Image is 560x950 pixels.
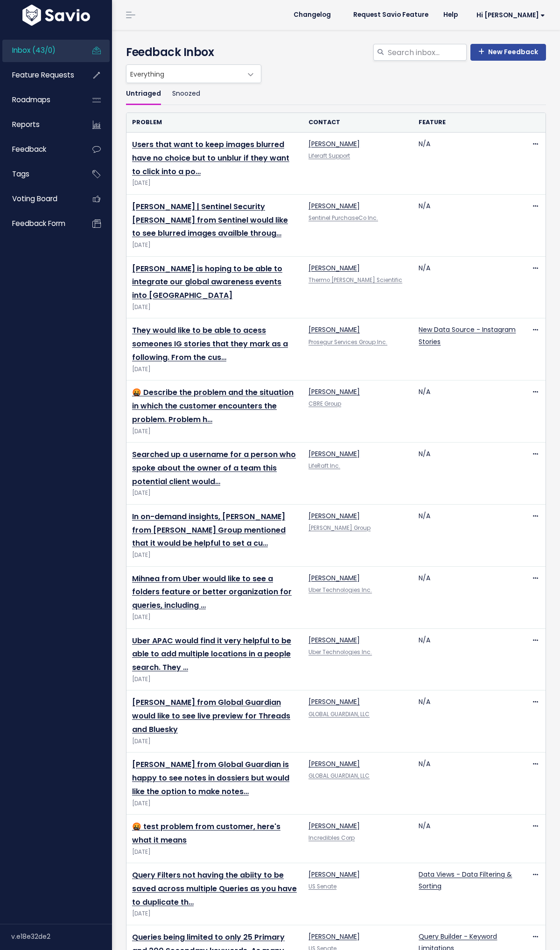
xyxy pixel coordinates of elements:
[2,89,77,111] a: Roadmaps
[308,325,360,334] a: [PERSON_NAME]
[126,83,161,105] a: Untriaged
[413,113,523,132] th: Feature
[12,95,50,105] span: Roadmaps
[132,635,291,673] a: Uber APAC would find it very helpful to be able to add multiple locations in a people search. They …
[132,488,297,498] span: [DATE]
[132,139,289,177] a: Users that want to keep images blurred have no choice but to unblur if they want to click into a po…
[413,133,523,195] td: N/A
[132,737,297,746] span: [DATE]
[308,276,402,284] a: Thermo [PERSON_NAME] Scientific
[132,573,292,611] a: Mihnea from Uber would like to see a folders feature or better organization for queries, including …
[308,697,360,706] a: [PERSON_NAME]
[126,113,303,132] th: Problem
[132,387,294,425] a: 🤬 Describe the problem and the situation in which the customer encounters the problem. Problem h…
[413,753,523,815] td: N/A
[11,924,112,949] div: v.e18e32de2
[413,814,523,863] td: N/A
[476,12,545,19] span: Hi [PERSON_NAME]
[308,449,360,458] a: [PERSON_NAME]
[2,139,77,160] a: Feedback
[413,566,523,628] td: N/A
[132,550,297,560] span: [DATE]
[308,263,360,273] a: [PERSON_NAME]
[2,40,77,61] a: Inbox (43/0)
[419,325,516,346] a: New Data Source - Instagram Stories
[308,524,371,532] a: [PERSON_NAME] Group
[413,690,523,753] td: N/A
[126,44,546,61] h4: Feedback Inbox
[12,218,65,228] span: Feedback form
[470,44,546,61] a: New Feedback
[12,169,29,179] span: Tags
[308,635,360,645] a: [PERSON_NAME]
[308,821,360,830] a: [PERSON_NAME]
[413,256,523,318] td: N/A
[132,365,297,374] span: [DATE]
[2,188,77,210] a: Voting Board
[132,675,297,684] span: [DATE]
[132,325,288,363] a: They would like to be able to acess someones IG stories that they mark as a following. From the cus…
[308,648,372,656] a: Uber Technologies Inc.
[308,511,360,521] a: [PERSON_NAME]
[436,8,465,22] a: Help
[419,870,512,891] a: Data Views - Data Filtering & Sorting
[12,70,74,80] span: Feature Requests
[308,214,378,222] a: Sentinel PurchaseCo Inc.
[132,870,297,908] a: Query Filters not having the abiity to be saved across multiple Queries as you have to duplicate th…
[308,759,360,768] a: [PERSON_NAME]
[132,759,289,797] a: [PERSON_NAME] from Global Guardian is happy to see notes in dossiers but would like the option to...
[20,5,92,26] img: logo-white.9d6f32f41409.svg
[12,120,40,129] span: Reports
[308,152,350,160] a: Liferaft Support
[132,240,297,250] span: [DATE]
[132,847,297,857] span: [DATE]
[132,449,296,487] a: Searched up a username for a person who spoke about the owner of a team this potential client would…
[413,194,523,256] td: N/A
[172,83,200,105] a: Snoozed
[2,64,77,86] a: Feature Requests
[308,932,360,941] a: [PERSON_NAME]
[132,821,280,845] a: 🤬 test problem from customer, here's what it means
[2,163,77,185] a: Tags
[132,427,297,436] span: [DATE]
[132,909,297,919] span: [DATE]
[132,263,282,301] a: [PERSON_NAME] is hoping to be able to integrate our global awareness events into [GEOGRAPHIC_DATA]
[308,400,341,408] a: CBRE Group
[126,64,261,83] span: Everything
[413,504,523,566] td: N/A
[12,194,57,204] span: Voting Board
[12,144,46,154] span: Feedback
[132,178,297,188] span: [DATE]
[308,139,360,148] a: [PERSON_NAME]
[413,628,523,690] td: N/A
[308,387,360,396] a: [PERSON_NAME]
[126,83,546,105] ul: Filter feature requests
[308,586,372,594] a: Uber Technologies Inc.
[308,870,360,879] a: [PERSON_NAME]
[132,303,297,312] span: [DATE]
[308,338,387,346] a: Prosegur Services Group Inc.
[308,573,360,583] a: [PERSON_NAME]
[132,799,297,809] span: [DATE]
[308,462,340,470] a: LifeRaft Inc.
[294,12,331,18] span: Changelog
[308,883,336,890] a: US Senate
[132,612,297,622] span: [DATE]
[132,697,290,735] a: [PERSON_NAME] from Global Guardian would like to see live preview for Threads and Bluesky
[126,65,242,83] span: Everything
[132,201,288,239] a: [PERSON_NAME] | Sentinel Security [PERSON_NAME] from Sentinel would like to see blurred images av...
[12,45,56,55] span: Inbox (43/0)
[387,44,467,61] input: Search inbox...
[413,380,523,443] td: N/A
[308,772,370,780] a: GLOBAL GUARDIAN, LLC
[413,443,523,505] td: N/A
[346,8,436,22] a: Request Savio Feature
[308,201,360,211] a: [PERSON_NAME]
[465,8,553,22] a: Hi [PERSON_NAME]
[2,213,77,234] a: Feedback form
[303,113,413,132] th: Contact
[308,834,355,842] a: Incredibles Corp
[132,511,286,549] a: In on-demand insights, [PERSON_NAME] from [PERSON_NAME] Group mentioned that it would be helpful ...
[308,711,370,718] a: GLOBAL GUARDIAN, LLC
[2,114,77,135] a: Reports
